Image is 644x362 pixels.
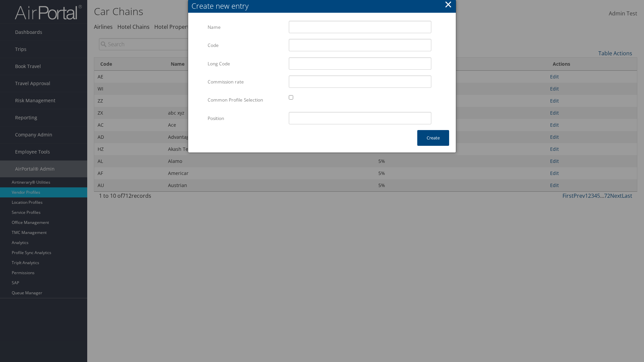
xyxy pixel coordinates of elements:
[208,112,284,125] label: Position
[192,1,456,11] div: Create new entry
[417,130,449,146] button: Create
[208,57,284,70] label: Long Code
[208,75,284,88] label: Commission rate
[208,94,284,106] label: Common Profile Selection
[208,21,284,34] label: Name
[208,39,284,52] label: Code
